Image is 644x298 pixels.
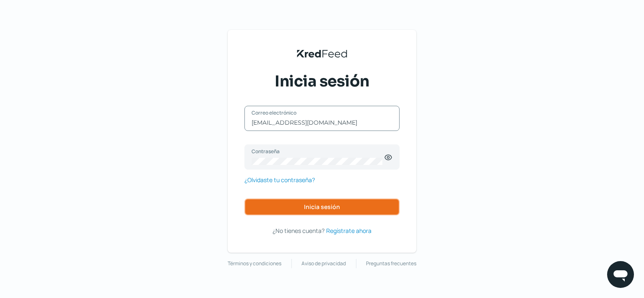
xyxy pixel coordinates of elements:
a: Regístrate ahora [326,225,371,236]
span: ¿No tienes cuenta? [273,227,325,235]
span: Inicia sesión [304,204,340,210]
a: Preguntas frecuentes [366,259,416,268]
label: Correo electrónico [252,109,384,116]
label: Contraseña [252,148,384,155]
a: Términos y condiciones [228,259,281,268]
span: Inicia sesión [275,71,369,92]
a: Aviso de privacidad [301,259,346,268]
img: chatIcon [612,266,629,283]
a: ¿Olvidaste tu contraseña? [244,175,315,185]
button: Inicia sesión [244,199,400,215]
